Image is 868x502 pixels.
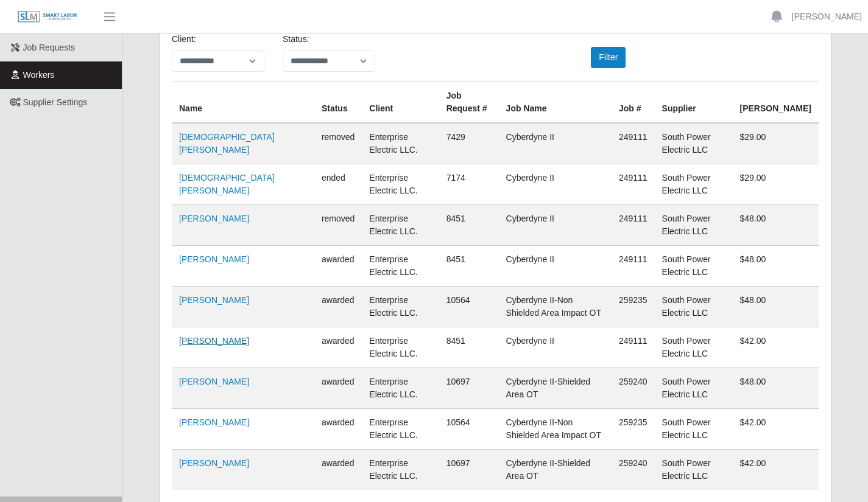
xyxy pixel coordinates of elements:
a: [PERSON_NAME] [179,458,249,468]
th: Client [362,82,439,124]
td: 7429 [439,123,499,164]
td: 249111 [612,164,655,205]
td: South Power Electric LLC [655,205,733,246]
td: removed [314,205,362,246]
label: Status: [283,33,309,46]
a: [DEMOGRAPHIC_DATA][PERSON_NAME] [179,132,275,155]
td: Cyberdyne II-Non Shielded Area Impact OT [499,287,612,327]
img: SLM Logo [17,10,78,24]
td: Enterprise Electric LLC. [362,409,439,450]
td: 10697 [439,450,499,490]
td: $42.00 [733,450,819,490]
th: [PERSON_NAME] [733,82,819,124]
th: Job Request # [439,82,499,124]
td: Enterprise Electric LLC. [362,205,439,246]
th: Job # [612,82,655,124]
td: 10564 [439,287,499,327]
a: [PERSON_NAME] [179,214,249,223]
a: [DEMOGRAPHIC_DATA][PERSON_NAME] [179,173,275,195]
a: [PERSON_NAME] [179,336,249,346]
td: Cyberdyne II-Shielded Area OT [499,450,612,490]
td: awarded [314,327,362,368]
td: 259240 [612,368,655,409]
td: ended [314,164,362,205]
button: Filter [591,47,626,68]
label: Client: [172,33,196,46]
td: removed [314,123,362,164]
td: Enterprise Electric LLC. [362,123,439,164]
td: 8451 [439,205,499,246]
td: South Power Electric LLC [655,246,733,287]
td: $48.00 [733,205,819,246]
td: South Power Electric LLC [655,287,733,327]
td: $42.00 [733,409,819,450]
td: $48.00 [733,368,819,409]
td: $48.00 [733,287,819,327]
td: South Power Electric LLC [655,409,733,450]
th: Status [314,82,362,124]
td: awarded [314,246,362,287]
a: [PERSON_NAME] [179,417,249,427]
a: [PERSON_NAME] [179,377,249,386]
td: Enterprise Electric LLC. [362,287,439,327]
td: South Power Electric LLC [655,123,733,164]
td: Enterprise Electric LLC. [362,450,439,490]
td: South Power Electric LLC [655,368,733,409]
td: 249111 [612,327,655,368]
td: awarded [314,368,362,409]
td: Cyberdyne II [499,246,612,287]
td: awarded [314,409,362,450]
td: 8451 [439,327,499,368]
td: $42.00 [733,327,819,368]
span: Workers [23,70,55,80]
td: 249111 [612,246,655,287]
td: awarded [314,287,362,327]
td: 249111 [612,205,655,246]
th: Supplier [655,82,733,124]
td: Enterprise Electric LLC. [362,327,439,368]
td: Enterprise Electric LLC. [362,164,439,205]
td: 259240 [612,450,655,490]
td: Cyberdyne II [499,205,612,246]
td: 10564 [439,409,499,450]
td: 8451 [439,246,499,287]
td: South Power Electric LLC [655,164,733,205]
td: 7174 [439,164,499,205]
span: Supplier Settings [23,97,88,107]
th: Job Name [499,82,612,124]
td: Cyberdyne II [499,327,612,368]
a: [PERSON_NAME] [792,10,862,23]
td: 10697 [439,368,499,409]
td: $29.00 [733,164,819,205]
td: Cyberdyne II [499,164,612,205]
td: South Power Electric LLC [655,450,733,490]
td: 259235 [612,409,655,450]
td: $29.00 [733,123,819,164]
td: South Power Electric LLC [655,327,733,368]
th: Name [172,82,314,124]
td: Cyberdyne II-Non Shielded Area Impact OT [499,409,612,450]
td: $48.00 [733,246,819,287]
td: Cyberdyne II [499,123,612,164]
a: [PERSON_NAME] [179,254,249,264]
td: awarded [314,450,362,490]
td: 249111 [612,123,655,164]
a: [PERSON_NAME] [179,295,249,305]
span: Job Requests [23,43,76,52]
td: Enterprise Electric LLC. [362,368,439,409]
td: 259235 [612,287,655,327]
td: Cyberdyne II-Shielded Area OT [499,368,612,409]
td: Enterprise Electric LLC. [362,246,439,287]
